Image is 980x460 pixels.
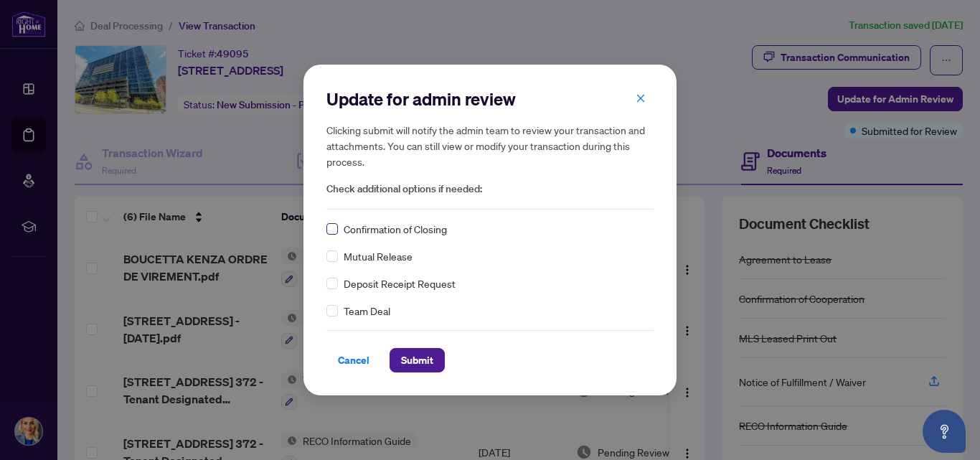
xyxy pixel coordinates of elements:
[326,88,654,111] h2: Update for admin review
[401,349,433,372] span: Submit
[326,181,654,197] span: Check additional options if needed:
[344,303,390,319] span: Team Deal
[344,248,413,264] span: Mutual Release
[344,221,447,237] span: Confirmation of Closing
[326,122,654,169] h5: Clicking submit will notify the admin team to review your transaction and attachments. You can st...
[923,410,966,453] button: Open asap
[326,348,381,372] button: Cancel
[344,276,456,291] span: Deposit Receipt Request
[390,348,445,372] button: Submit
[636,93,646,103] span: close
[338,349,369,372] span: Cancel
